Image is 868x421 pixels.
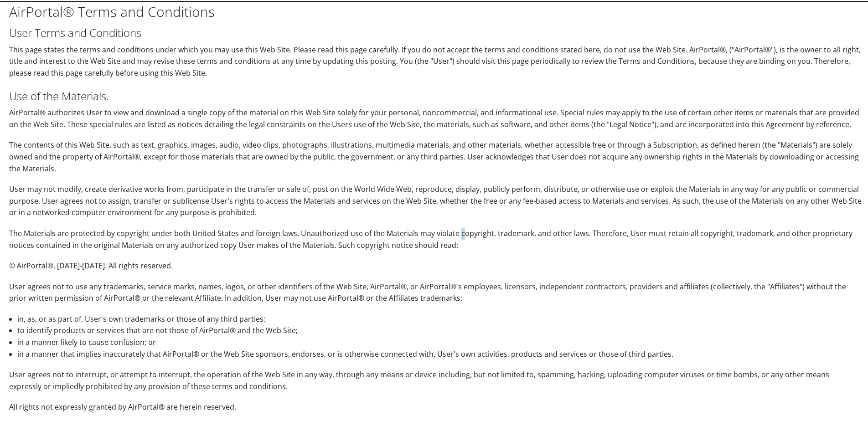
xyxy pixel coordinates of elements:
p: All rights not expressly granted by AirPortal® are herein reserved. [9,400,863,412]
p: AirPortal® authorizes User to view and download a single copy of the material on this Web Site so... [9,106,863,129]
p: User agrees not to interrupt, or attempt to interrupt, the operation of the Web Site in any way, ... [9,368,863,391]
li: in a manner that implies inaccurately that AirPortal® or the Web Site sponsors, endorses, or is o... [17,348,863,359]
p: The contents of this Web Site, such as text, graphics, images, audio, video clips, photographs, i... [9,139,863,174]
p: User may not modify, create derivative works from, participate in the transfer or sale of, post o... [9,183,863,218]
p: The Materials are protected by copyright under both United States and foreign laws. Unauthorized ... [9,227,863,250]
h1: AirPortal® Terms and Conditions [9,1,863,21]
li: to identify products or services that are not those of AirPortal® and the Web Site; [17,324,863,336]
p: This page states the terms and conditions under which you may use this Web Site. Please read this... [9,43,863,78]
p: © AirPortal®, [DATE]-[DATE]. All rights reserved. [9,259,863,271]
li: in, as, or as part of, User's own trademarks or those of any third parties; [17,313,863,324]
p: User agrees not to use any trademarks, service marks, names, logos, or other identifiers of the W... [9,280,863,303]
li: in a manner likely to cause confusion; or [17,336,863,348]
h2: User Terms and Conditions [9,24,863,40]
h2: Use of the Materials. [9,87,863,103]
